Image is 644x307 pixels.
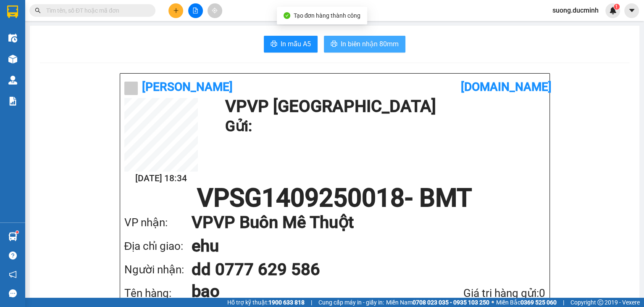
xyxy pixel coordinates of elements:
[419,285,545,302] div: Giá trị hàng gửi: 0
[9,289,17,297] span: message
[614,4,620,10] sup: 1
[609,7,617,14] img: icon-new-feature
[281,39,311,49] span: In mẫu A5
[192,211,528,234] h1: VP VP Buôn Mê Thuột
[628,7,636,14] span: caret-down
[597,299,603,305] span: copyright
[192,258,528,281] h1: dd 0777 629 586
[311,298,312,307] span: |
[563,298,564,307] span: |
[386,298,489,307] span: Miền Nam
[227,298,305,307] span: Hỗ trợ kỹ thuật:
[9,251,17,259] span: question-circle
[124,172,198,185] h2: [DATE] 18:34
[324,36,405,53] button: printerIn biên nhận 80mm
[8,97,17,106] img: solution-icon
[225,115,541,138] h1: Gửi:
[461,80,552,94] b: [DOMAIN_NAME]
[208,3,222,18] button: aim
[173,8,179,13] span: plus
[7,5,18,18] img: logo-vxr
[4,36,58,64] li: VP VP [GEOGRAPHIC_DATA]
[9,270,17,278] span: notification
[546,5,605,16] span: suong.ducminh
[188,3,203,18] button: file-add
[492,301,494,304] span: ⚪️
[413,299,489,306] strong: 0708 023 035 - 0935 103 250
[212,8,218,13] span: aim
[271,40,277,48] span: printer
[192,8,198,13] span: file-add
[16,231,18,233] sup: 1
[8,34,17,42] img: warehouse-icon
[35,8,41,13] span: search
[318,298,384,307] span: Cung cấp máy in - giấy in:
[331,40,337,48] span: printer
[624,3,639,18] button: caret-down
[294,12,361,19] span: Tạo đơn hàng thành công
[4,4,122,20] li: [PERSON_NAME]
[124,238,192,255] div: Địa chỉ giao:
[124,285,192,302] div: Tên hàng:
[142,80,233,94] b: [PERSON_NAME]
[124,261,192,278] div: Người nhận:
[192,281,419,302] h1: bao
[284,12,290,19] span: check-circle
[615,4,618,10] span: 1
[264,36,318,53] button: printerIn mẫu A5
[268,299,305,306] strong: 1900 633 818
[58,56,64,62] span: environment
[124,185,545,211] h1: VPSG1409250018 - BMT
[8,55,17,64] img: warehouse-icon
[168,3,183,18] button: plus
[496,298,557,307] span: Miền Bắc
[192,234,528,258] h1: ehu
[46,6,145,15] input: Tìm tên, số ĐT hoặc mã đơn
[341,39,399,49] span: In biên nhận 80mm
[8,76,17,85] img: warehouse-icon
[8,232,17,241] img: warehouse-icon
[225,98,541,115] h1: VP VP [GEOGRAPHIC_DATA]
[58,36,112,54] li: VP VP Buôn Mê Thuột
[124,214,192,231] div: VP nhận:
[520,299,557,306] strong: 0369 525 060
